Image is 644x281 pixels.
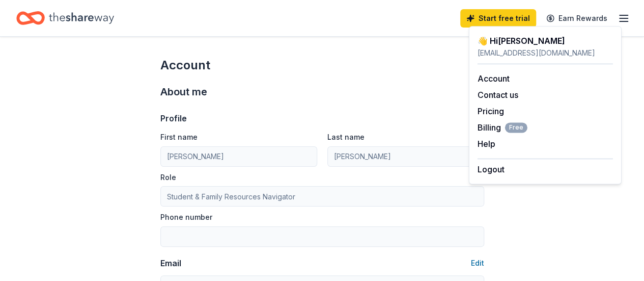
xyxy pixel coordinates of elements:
div: [EMAIL_ADDRESS][DOMAIN_NAME] [478,47,613,59]
a: Account [478,73,510,84]
span: Billing [478,121,527,134]
a: Home [16,6,114,30]
div: Account [160,57,484,73]
a: Pricing [478,106,504,116]
label: Phone number [160,212,212,222]
a: Earn Rewards [540,9,613,28]
div: Profile [160,112,187,124]
label: Last name [327,132,365,142]
a: Start free trial [460,9,536,28]
button: Logout [478,163,505,175]
button: Help [478,138,495,150]
button: Edit [471,257,484,269]
span: Free [505,122,527,133]
label: Role [160,172,176,183]
button: Contact us [478,89,518,101]
label: First name [160,132,198,142]
div: Email [160,257,181,269]
div: 👋 Hi [PERSON_NAME] [478,35,613,47]
button: BillingFree [478,121,527,134]
div: About me [160,84,484,100]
